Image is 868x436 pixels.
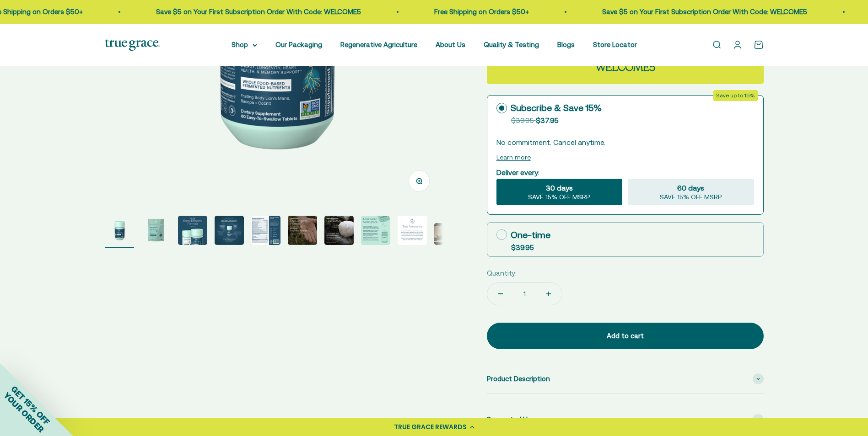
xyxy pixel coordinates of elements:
button: Go to item 2 [141,216,171,248]
img: Daily Men's 50+ Multivitamin [105,216,134,245]
a: Our Packaging [275,41,322,48]
button: Go to item 9 [398,216,427,248]
strong: Save $5 on your first subscription with code: WELCOME5 [523,44,727,75]
button: Go to item 6 [288,216,317,248]
p: Save $5 on Your First Subscription Order With Code: WELCOME5 [156,6,361,17]
img: Daily Men's 50+ Multivitamin [288,216,317,245]
img: Daily Multivitamin for Energy, Longevity, Heart Health, & Memory Support* - L-ergothioneine to su... [141,216,171,245]
a: Blogs [557,41,575,48]
summary: Shop [232,39,257,50]
button: Go to item 1 [105,216,134,248]
div: Add to cart [505,330,745,341]
button: Go to item 5 [251,216,280,248]
a: Store Locator [593,41,637,48]
label: Quantity: [487,268,517,279]
div: TRUE GRACE REWARDS [394,422,467,432]
p: Save $5 on Your First Subscription Order With Code: WELCOME5 [602,6,807,17]
a: Free Shipping on Orders $50+ [434,8,529,16]
button: Go to item 7 [324,216,354,248]
button: Go to item 10 [434,223,464,248]
span: Product Description [487,373,550,384]
button: Go to item 3 [178,216,207,248]
img: Daily Men's 50+ Multivitamin [361,216,390,245]
a: About Us [436,41,465,48]
button: Add to cart [487,323,764,349]
button: Increase quantity [535,283,562,305]
a: Quality & Testing [484,41,539,48]
img: Daily Men's 50+ Multivitamin [215,216,244,245]
summary: Product Description [487,364,764,393]
button: Decrease quantity [487,283,514,305]
img: Daily Men's 50+ Multivitamin [398,216,427,245]
span: GET 15% OFF [9,384,52,426]
button: Go to item 8 [361,216,390,248]
span: YOUR ORDER [2,390,46,434]
summary: Suggested Use [487,405,764,434]
img: Daily Men's 50+ Multivitamin [251,216,280,245]
span: Suggested Use [487,414,535,425]
a: Regenerative Agriculture [340,41,417,48]
button: Go to item 4 [215,216,244,248]
img: Daily Men's 50+ Multivitamin [324,216,354,245]
img: Daily Men's 50+ Multivitamin [178,216,207,245]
